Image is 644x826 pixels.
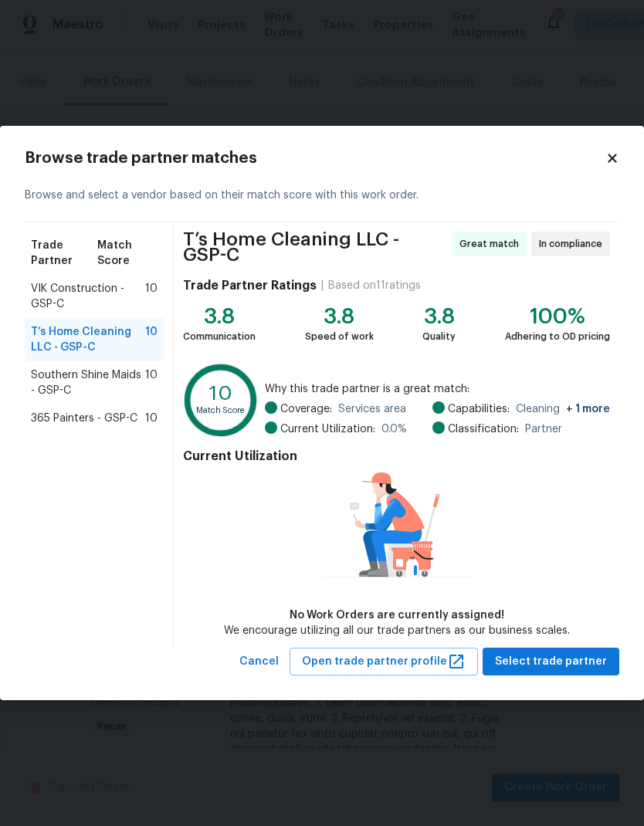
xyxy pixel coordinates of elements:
[448,401,510,417] span: Capabilities:
[338,401,406,417] span: Services area
[448,421,519,437] span: Classification:
[183,329,256,344] div: Communication
[183,309,256,324] div: 3.8
[31,367,145,398] span: Southern Shine Maids - GSP-C
[525,421,562,437] span: Partner
[224,623,570,638] div: We encourage utilizing all our trade partners as our business scales.
[25,151,605,166] h2: Browse trade partner matches
[183,449,610,464] h4: Current Utilization
[459,236,525,252] span: Great match
[290,648,478,676] button: Open trade partner profile
[25,169,619,222] div: Browse and select a vendor based on their match score with this work order.
[145,324,158,355] span: 10
[302,652,466,672] span: Open trade partner profile
[566,404,610,415] span: + 1 more
[265,381,610,397] span: Why this trade partner is a great match:
[381,421,407,437] span: 0.0 %
[97,238,158,269] span: Match Score
[422,309,456,324] div: 3.8
[280,401,332,417] span: Coverage:
[183,278,317,293] h4: Trade Partner Ratings
[233,648,285,676] button: Cancel
[145,411,158,426] span: 10
[145,281,158,312] span: 10
[31,411,137,426] span: 365 Painters - GSP-C
[31,281,145,312] span: VIK Construction - GSP-C
[495,652,607,672] span: Select trade partner
[31,238,97,269] span: Trade Partner
[145,367,158,398] span: 10
[224,608,570,623] div: No Work Orders are currently assigned!
[483,648,619,676] button: Select trade partner
[305,309,374,324] div: 3.8
[516,401,610,417] span: Cleaning
[539,236,608,252] span: In compliance
[280,421,375,437] span: Current Utilization:
[196,405,246,414] text: Match Score
[31,324,145,355] span: T’s Home Cleaning LLC - GSP-C
[209,383,232,404] text: 10
[317,278,328,293] div: |
[239,652,279,672] span: Cancel
[328,278,421,293] div: Based on 11 ratings
[183,232,447,262] span: T’s Home Cleaning LLC - GSP-C
[505,309,610,324] div: 100%
[422,329,456,344] div: Quality
[305,329,374,344] div: Speed of work
[505,329,610,344] div: Adhering to OD pricing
